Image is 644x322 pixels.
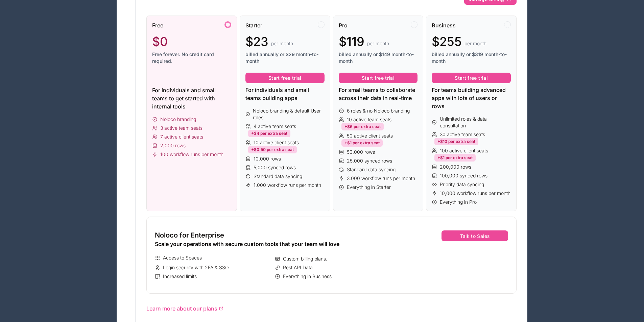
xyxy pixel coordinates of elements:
[254,173,302,180] span: Standard data syncing
[160,125,202,131] span: 3 active team seats
[163,273,197,280] span: Increased limits
[152,35,168,48] span: $0
[347,107,410,114] span: 6 roles & no Noloco branding
[254,155,281,162] span: 10,000 rows
[432,35,462,48] span: $255
[434,154,476,162] div: +$1 per extra seat
[146,304,217,313] span: Learn more about our plans
[440,164,471,170] span: 200,000 rows
[254,123,296,130] span: 4 active team seats
[339,35,364,48] span: $119
[245,35,268,48] span: $23
[248,130,290,137] div: +$4 per extra seat
[152,21,163,29] span: Free
[347,184,391,191] span: Everything in Starter
[432,51,511,65] span: billed annually or $319 month-to-month
[160,116,196,123] span: Noloco branding
[245,51,325,65] span: billed annually or $29 month-to-month
[283,264,313,271] span: Rest API Data
[152,51,231,65] span: Free forever. No credit card required.
[245,73,325,83] button: Start free trial
[254,139,299,146] span: 10 active client seats
[464,40,486,47] span: per month
[339,86,418,102] div: For small teams to collaborate across their data in real-time
[283,255,327,262] span: Custom billing plans.
[160,142,186,149] span: 2,000 rows
[248,146,297,153] div: +$0.50 per extra seat
[341,139,383,147] div: +$1 per extra seat
[442,230,508,241] button: Talk to Sales
[160,133,203,140] span: 7 active client seats
[347,175,415,182] span: 3,000 workflow runs per month
[347,116,391,123] span: 10 active team seats
[341,123,384,130] div: +$6 per extra seat
[434,138,478,145] div: +$10 per extra seat
[440,131,485,138] span: 30 active team seats
[283,273,332,280] span: Everything in Business
[253,107,324,121] span: Noloco branding & default User roles
[155,240,392,248] div: Scale your operations with secure custom tools that your team will love
[347,166,396,173] span: Standard data syncing
[339,73,418,83] button: Start free trial
[432,73,511,83] button: Start free trial
[440,190,510,197] span: 10,000 workflow runs per month
[440,172,487,179] span: 100,000 synced rows
[339,51,418,65] span: billed annually or $149 month-to-month
[271,40,293,47] span: per month
[432,21,456,29] span: Business
[432,86,511,110] div: For teams building advanced apps with lots of users or rows
[339,21,348,29] span: Pro
[254,164,296,171] span: 5,000 synced rows
[440,147,488,154] span: 100 active client seats
[163,254,202,261] span: Access to Spaces
[160,151,223,158] span: 100 workflow runs per month
[440,116,511,129] span: Unlimited roles & data consultation
[367,40,389,47] span: per month
[347,132,393,139] span: 50 active client seats
[245,86,325,102] div: For individuals and small teams building apps
[152,86,231,110] div: For individuals and small teams to get started with internal tools
[347,149,375,155] span: 50,000 rows
[163,264,229,271] span: Login security with 2FA & SSO
[440,199,477,205] span: Everything in Pro
[155,230,224,240] span: Noloco for Enterprise
[440,181,484,188] span: Priority data syncing
[347,157,392,164] span: 25,000 synced rows
[146,304,517,313] a: Learn more about our plans
[254,182,321,189] span: 1,000 workflow runs per month
[245,21,262,29] span: Starter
